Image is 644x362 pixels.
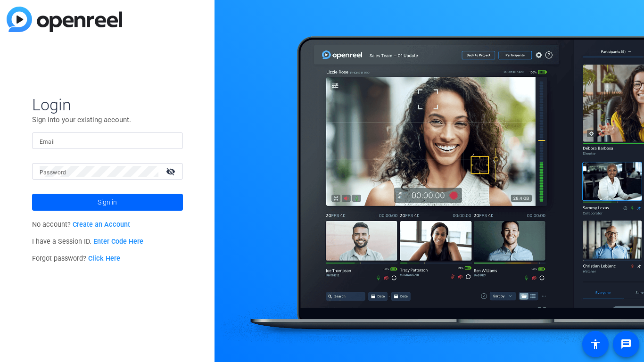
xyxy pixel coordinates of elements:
[40,139,55,145] mat-label: Email
[590,338,601,350] mat-icon: accessibility
[620,338,632,350] mat-icon: message
[160,165,183,178] mat-icon: visibility_off
[40,169,66,176] mat-label: Password
[40,135,175,147] input: Enter Email Address
[88,255,120,263] a: Click Here
[73,221,130,229] a: Create an Account
[32,194,183,211] button: Sign in
[93,238,143,246] a: Enter Code Here
[32,221,131,229] span: No account?
[32,95,183,115] span: Login
[98,190,117,214] span: Sign in
[32,115,183,125] p: Sign into your existing account.
[7,7,122,32] img: blue-gradient.svg
[32,238,144,246] span: I have a Session ID.
[32,255,121,263] span: Forgot password?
